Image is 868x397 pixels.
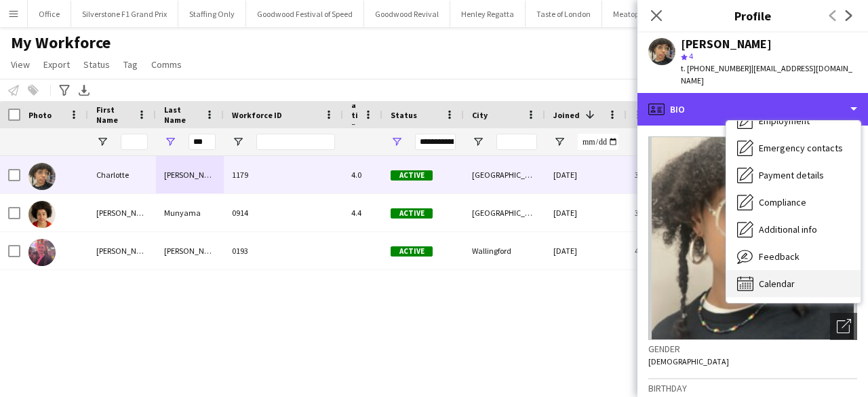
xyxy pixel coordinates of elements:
div: Feedback [726,243,861,270]
img: Charlotte Munroe [28,163,56,190]
div: 416 days [627,232,652,269]
button: Taste of London [526,1,602,27]
button: Open Filter Menu [96,136,108,148]
span: Tag [123,58,138,71]
button: Open Filter Menu [391,136,403,148]
button: Open Filter Menu [553,136,566,148]
h3: Profile [637,7,868,24]
div: [PERSON_NAME] [156,156,224,193]
button: Open Filter Menu [164,136,176,148]
a: Comms [146,56,187,73]
div: Wallingford [464,232,545,269]
div: [PERSON_NAME] [156,232,224,269]
span: Workforce ID [232,110,282,120]
input: Joined Filter Input [578,134,618,150]
span: t. [PHONE_NUMBER] [681,63,751,73]
div: Payment details [726,162,861,189]
app-action-btn: Export XLSX [76,82,92,98]
span: Feedback [759,250,800,263]
span: Active [391,246,433,257]
span: Additional info [759,223,817,235]
div: Additional info [726,216,861,243]
div: Emergency contacts [726,134,861,162]
img: Holly Munoz [28,239,56,266]
span: First Name [96,105,132,125]
a: Export [38,56,75,73]
span: Last Name [164,105,199,125]
img: Crew avatar or photo [648,136,857,340]
div: 3 days [627,194,652,231]
button: Office [28,1,71,27]
div: 38 days [627,156,652,193]
span: Active [391,208,433,219]
div: Compliance [726,189,861,216]
button: Open Filter Menu [472,136,484,148]
img: Baxter Munyama [28,201,56,228]
button: Henley Regatta [450,1,526,27]
span: Rating [351,90,358,140]
button: Goodwood Revival [364,1,450,27]
button: Silverstone F1 Grand Prix [71,1,178,27]
span: Compliance [759,196,806,208]
div: Employment [726,107,861,134]
span: City [472,110,488,120]
span: My Workforce [11,33,111,53]
app-action-btn: Advanced filters [56,82,73,98]
span: Emergency contacts [759,142,843,154]
button: Meatopia [602,1,657,27]
div: [PERSON_NAME] [681,38,772,50]
button: Open Filter Menu [232,136,244,148]
button: Goodwood Festival of Speed [246,1,364,27]
div: [PERSON_NAME] [88,194,156,231]
button: Staffing Only [178,1,246,27]
div: [PERSON_NAME] [88,232,156,269]
div: Munyama [156,194,224,231]
div: 0193 [224,232,343,269]
span: Status [83,58,110,71]
h3: Birthday [648,382,857,394]
div: 4.0 [343,156,382,193]
span: [DEMOGRAPHIC_DATA] [648,356,729,366]
div: 4.4 [343,194,382,231]
h3: Gender [648,343,857,355]
a: Tag [118,56,143,73]
span: 4 [689,51,693,61]
input: Workforce ID Filter Input [256,134,335,150]
div: [GEOGRAPHIC_DATA] [464,194,545,231]
input: Last Name Filter Input [189,134,216,150]
div: Calendar [726,270,861,297]
span: Calendar [759,278,795,290]
span: Comms [151,58,182,71]
span: Employment [759,115,810,127]
div: 0914 [224,194,343,231]
div: Charlotte [88,156,156,193]
div: [DATE] [545,194,627,231]
div: [DATE] [545,232,627,269]
span: | [EMAIL_ADDRESS][DOMAIN_NAME] [681,63,852,86]
span: Photo [28,110,52,120]
span: Active [391,170,433,181]
div: Bio [637,93,868,126]
div: 1179 [224,156,343,193]
div: [DATE] [545,156,627,193]
div: [GEOGRAPHIC_DATA] [464,156,545,193]
a: View [5,56,35,73]
input: First Name Filter Input [121,134,148,150]
span: Status [391,110,417,120]
span: View [11,58,30,71]
span: Joined [553,110,580,120]
input: City Filter Input [496,134,537,150]
div: Open photos pop-in [830,313,857,340]
a: Status [78,56,115,73]
span: Export [43,58,70,71]
span: Payment details [759,169,824,181]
